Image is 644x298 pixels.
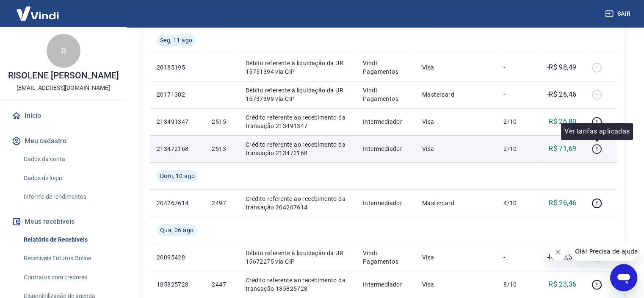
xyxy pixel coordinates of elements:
[246,140,349,157] p: Crédito referente ao recebimento da transação 213472168
[20,188,116,206] a: Informe de rendimentos
[549,144,576,154] p: R$ 71,69
[20,170,116,187] a: Dados de login
[212,199,232,207] p: 2497
[246,113,349,130] p: Crédito referente ao recebimento da transação 213491347
[20,231,116,248] a: Relatório de Recebíveis
[212,145,232,153] p: 2513
[570,242,637,261] iframe: Mensagem da empresa
[547,252,577,262] p: -R$ 23,36
[363,280,409,289] p: Intermediador
[422,145,490,153] p: Visa
[363,145,409,153] p: Intermediador
[157,90,198,99] p: 20171302
[212,117,232,126] p: 2515
[10,212,116,231] button: Meus recebíveis
[503,90,528,99] p: -
[363,117,409,126] p: Intermediador
[422,280,490,289] p: Visa
[503,253,528,262] p: -
[610,264,637,291] iframe: Botão para abrir a janela de mensagens
[10,106,116,125] a: Início
[564,126,630,136] p: Ver tarifas aplicadas
[422,63,490,72] p: Visa
[363,199,409,207] p: Intermediador
[246,59,349,76] p: Débito referente à liquidação da UR 15751394 via CIP
[157,280,198,289] p: 185825728
[20,250,116,267] a: Recebíveis Futuros Online
[157,253,198,262] p: 20095428
[363,249,409,266] p: Vindi Pagamentos
[246,249,349,266] p: Débito referente à liquidação da UR 15672275 via CIP
[550,244,567,261] iframe: Fechar mensagem
[422,117,490,126] p: Visa
[246,276,349,293] p: Crédito referente ao recebimento da transação 185825728
[549,117,576,127] p: R$ 26,80
[549,279,576,290] p: R$ 23,36
[160,172,195,180] span: Dom, 10 ago
[503,117,528,126] p: 2/10
[503,280,528,289] p: 8/10
[547,62,577,72] p: -R$ 98,49
[20,269,116,286] a: Contratos com credores
[8,71,119,80] p: RISOLENE [PERSON_NAME]
[422,199,490,207] p: Mastercard
[47,34,80,68] div: R
[363,86,409,103] p: Vindi Pagamentos
[160,226,193,234] span: Qua, 06 ago
[503,199,528,207] p: 4/10
[422,253,490,262] p: Visa
[503,63,528,72] p: -
[10,132,116,150] button: Meu cadastro
[549,198,576,208] p: R$ 26,46
[10,0,65,26] img: Vindi
[160,36,192,45] span: Seg, 11 ago
[5,6,71,13] span: Olá! Precisa de ajuda?
[422,90,490,99] p: Mastercard
[20,150,116,168] a: Dados da conta
[157,199,198,207] p: 204267614
[246,86,349,103] p: Débito referente à liquidação da UR 15737399 via CIP
[157,63,198,72] p: 20185195
[547,89,577,100] p: -R$ 26,46
[503,145,528,153] p: 2/10
[603,6,634,22] button: Sair
[246,195,349,212] p: Crédito referente ao recebimento da transação 204267614
[212,280,232,289] p: 2447
[157,117,198,126] p: 213491347
[17,84,110,92] p: [EMAIL_ADDRESS][DOMAIN_NAME]
[363,59,409,76] p: Vindi Pagamentos
[157,145,198,153] p: 213472168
